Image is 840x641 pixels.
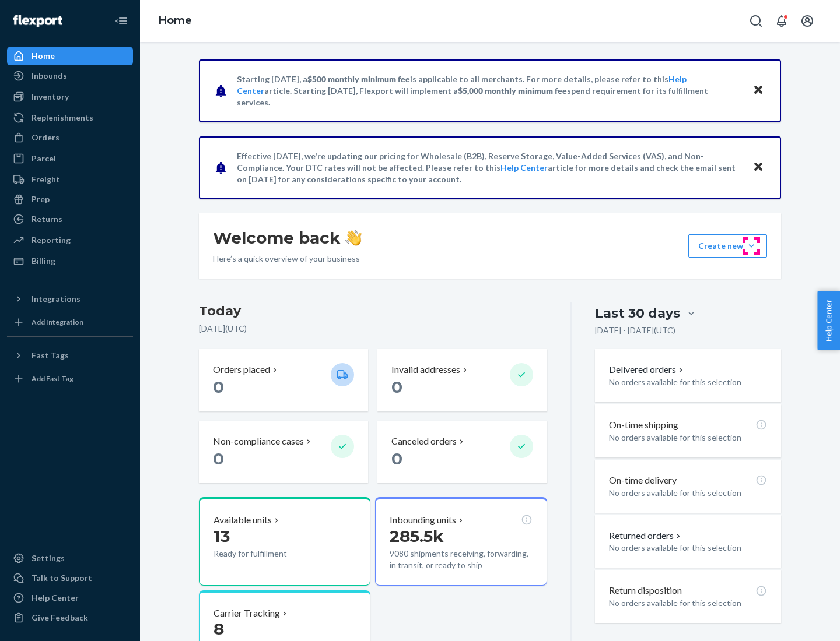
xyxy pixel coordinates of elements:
[7,47,133,65] a: Home
[7,346,133,365] button: Fast Tags
[609,418,678,432] p: On-time shipping
[7,589,133,607] a: Help Center
[110,9,133,33] button: Close Navigation
[375,497,547,586] button: Inbounding units285.5k9080 shipments receiving, forwarding, in transit, or ready to ship
[391,435,457,448] p: Canceled orders
[32,317,83,327] div: Add Integration
[377,349,547,411] button: Invalid addresses 0
[744,9,768,33] button: Open Search Box
[7,149,133,168] a: Parcel
[7,170,133,189] a: Freight
[7,87,133,106] a: Inventory
[199,349,368,411] button: Orders placed 0
[7,108,133,127] a: Replenishments
[32,612,88,624] div: Give Feedback
[7,608,133,627] button: Give Feedback
[213,363,270,376] p: Orders placed
[32,70,67,82] div: Inbounds
[458,86,567,96] span: $5,000 monthly minimum fee
[213,619,224,639] span: 8
[390,548,532,571] p: 9080 shipments receiving, forwarding, in transit, or ready to ship
[199,421,368,483] button: Non-compliance cases 0
[199,302,547,320] h3: Today
[213,227,362,248] h1: Welcome back
[32,350,69,361] div: Fast Tags
[7,66,133,85] a: Inbounds
[199,497,370,586] button: Available units13Ready for fulfillment
[609,363,685,376] button: Delivered orders
[32,552,65,564] div: Settings
[213,253,362,265] p: Here’s a quick overview of your business
[213,526,230,546] span: 13
[609,474,677,487] p: On-time delivery
[751,82,766,99] button: Close
[609,529,683,543] button: Returned orders
[688,234,767,258] button: Create new
[7,252,133,270] a: Billing
[32,293,80,305] div: Integrations
[32,153,56,164] div: Parcel
[609,584,682,597] p: Return disposition
[32,112,93,124] div: Replenishments
[609,597,767,609] p: No orders available for this selection
[13,15,62,27] img: Flexport logo
[391,449,402,469] span: 0
[213,513,272,527] p: Available units
[32,234,71,246] div: Reporting
[7,313,133,332] a: Add Integration
[7,290,133,308] button: Integrations
[609,487,767,499] p: No orders available for this selection
[7,128,133,147] a: Orders
[817,291,840,350] button: Help Center
[32,91,69,103] div: Inventory
[796,9,819,33] button: Open account menu
[377,421,547,483] button: Canceled orders 0
[609,542,767,554] p: No orders available for this selection
[501,163,548,172] a: Help Center
[7,369,133,388] a: Add Fast Tag
[32,374,73,383] div: Add Fast Tag
[7,190,133,209] a: Prep
[237,150,741,185] p: Effective [DATE], we're updating our pricing for Wholesale (B2B), Reserve Storage, Value-Added Se...
[609,376,767,388] p: No orders available for this selection
[770,9,793,33] button: Open notifications
[32,174,60,185] div: Freight
[7,549,133,568] a: Settings
[159,14,192,27] a: Home
[213,377,224,397] span: 0
[307,74,410,84] span: $500 monthly minimum fee
[595,304,680,322] div: Last 30 days
[32,50,55,62] div: Home
[751,159,766,176] button: Close
[213,607,280,620] p: Carrier Tracking
[213,449,224,469] span: 0
[595,325,675,336] p: [DATE] - [DATE] ( UTC )
[32,592,79,604] div: Help Center
[32,255,55,267] div: Billing
[213,548,321,559] p: Ready for fulfillment
[237,73,741,108] p: Starting [DATE], a is applicable to all merchants. For more details, please refer to this article...
[7,210,133,228] a: Returns
[391,363,460,376] p: Invalid addresses
[345,230,362,246] img: hand-wave emoji
[7,569,133,587] a: Talk to Support
[32,193,50,205] div: Prep
[32,132,60,143] div: Orders
[609,432,767,443] p: No orders available for this selection
[390,526,444,546] span: 285.5k
[32,572,92,584] div: Talk to Support
[149,4,201,38] ol: breadcrumbs
[213,435,304,448] p: Non-compliance cases
[391,377,402,397] span: 0
[32,213,62,225] div: Returns
[7,231,133,249] a: Reporting
[199,323,547,334] p: [DATE] ( UTC )
[390,513,456,527] p: Inbounding units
